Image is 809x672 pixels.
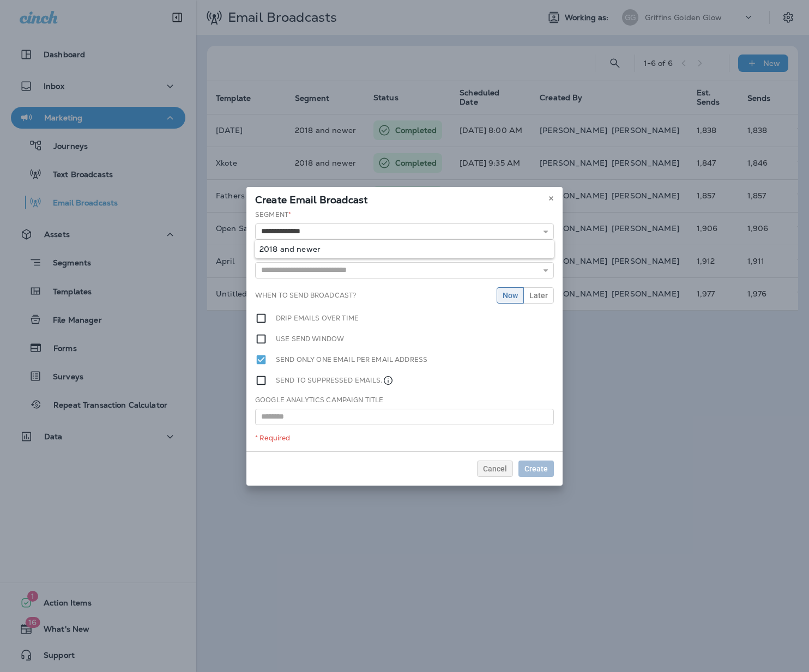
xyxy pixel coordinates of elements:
button: Later [523,287,554,304]
label: Send to suppressed emails. [276,374,394,386]
span: Later [529,292,548,299]
label: Segment [255,210,291,219]
div: Create Email Broadcast [246,187,563,210]
span: Create [524,465,548,473]
div: 2018 and newer [259,245,550,253]
div: * Required [255,434,554,443]
button: Cancel [477,461,513,477]
button: Now [497,287,524,304]
label: Use send window [276,333,344,345]
label: Google Analytics Campaign Title [255,396,383,404]
button: Create [518,461,554,477]
label: Drip emails over time [276,312,359,324]
span: Now [503,292,518,299]
label: Send only one email per email address [276,354,427,366]
label: When to send broadcast? [255,291,356,300]
span: Cancel [483,465,507,473]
